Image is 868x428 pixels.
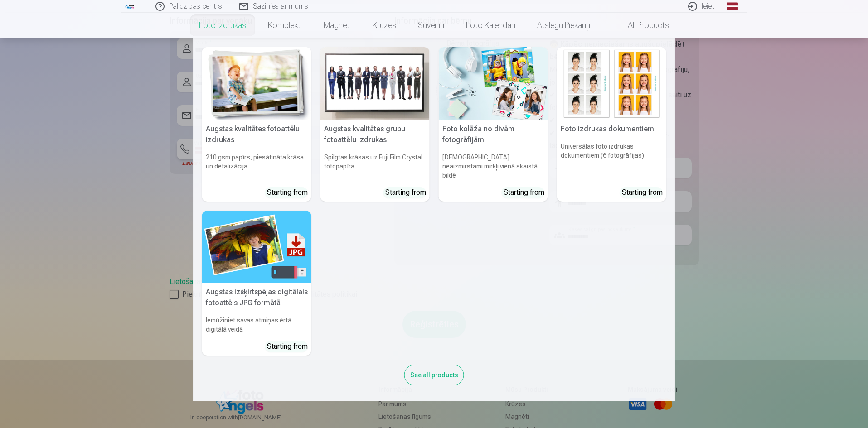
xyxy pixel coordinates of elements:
[202,149,311,183] h6: 210 gsm papīrs, piesātināta krāsa un detalizācija
[439,47,548,120] img: Foto kolāža no divām fotogrāfijām
[202,211,311,356] a: Augstas izšķirtspējas digitālais fotoattēls JPG formātāAugstas izšķirtspējas digitālais fotoattēl...
[188,13,257,38] a: Foto izdrukas
[267,341,308,352] div: Starting from
[404,370,464,379] a: See all products
[202,47,311,202] a: Augstas kvalitātes fotoattēlu izdrukasAugstas kvalitātes fotoattēlu izdrukas210 gsm papīrs, piesā...
[622,187,663,198] div: Starting from
[602,13,680,38] a: All products
[404,365,464,385] div: See all products
[320,149,430,183] h6: Spilgtas krāsas uz Fuji Film Crystal fotopapīra
[407,13,455,38] a: Suvenīri
[557,47,666,202] a: Foto izdrukas dokumentiemFoto izdrukas dokumentiemUniversālas foto izdrukas dokumentiem (6 fotogr...
[504,187,544,198] div: Starting from
[557,138,666,183] h6: Universālas foto izdrukas dokumentiem (6 fotogrāfijas)
[362,13,407,38] a: Krūzes
[202,283,311,312] h5: Augstas izšķirtspējas digitālais fotoattēls JPG formātā
[526,13,602,38] a: Atslēgu piekariņi
[202,211,311,284] img: Augstas izšķirtspējas digitālais fotoattēls JPG formātā
[313,13,362,38] a: Magnēti
[439,47,548,202] a: Foto kolāža no divām fotogrāfijāmFoto kolāža no divām fotogrāfijām[DEMOGRAPHIC_DATA] neaizmirstam...
[202,120,311,149] h5: Augstas kvalitātes fotoattēlu izdrukas
[125,4,135,9] img: /fa1
[439,120,548,149] h5: Foto kolāža no divām fotogrāfijām
[385,187,426,198] div: Starting from
[267,187,308,198] div: Starting from
[320,47,430,202] a: Augstas kvalitātes grupu fotoattēlu izdrukasAugstas kvalitātes grupu fotoattēlu izdrukasSpilgtas ...
[320,120,430,149] h5: Augstas kvalitātes grupu fotoattēlu izdrukas
[557,47,666,120] img: Foto izdrukas dokumentiem
[202,312,311,337] h6: Iemūžiniet savas atmiņas ērtā digitālā veidā
[439,149,548,183] h6: [DEMOGRAPHIC_DATA] neaizmirstami mirkļi vienā skaistā bildē
[257,13,313,38] a: Komplekti
[202,47,311,120] img: Augstas kvalitātes fotoattēlu izdrukas
[455,13,526,38] a: Foto kalendāri
[320,47,430,120] img: Augstas kvalitātes grupu fotoattēlu izdrukas
[557,120,666,138] h5: Foto izdrukas dokumentiem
